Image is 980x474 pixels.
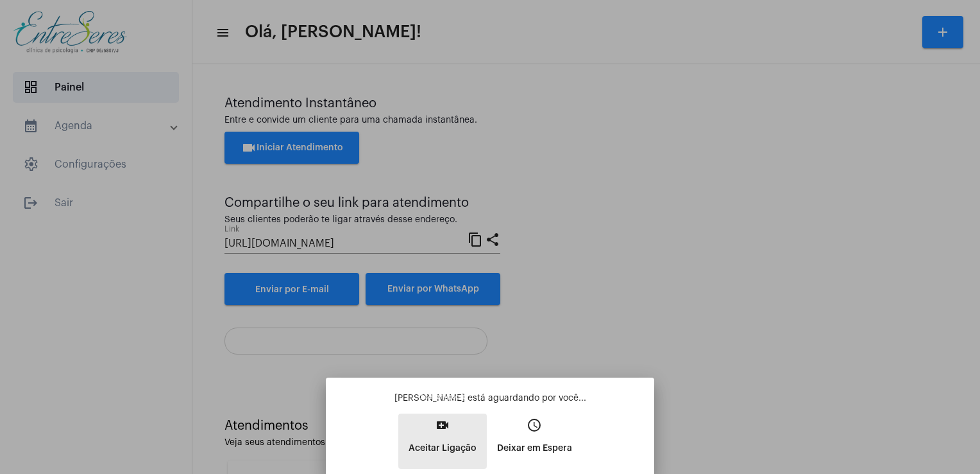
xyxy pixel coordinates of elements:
[398,414,487,469] button: Aceitar Ligação
[409,437,477,460] p: Aceitar Ligação
[435,417,450,433] mat-icon: video_call
[497,437,572,460] p: Deixar em Espera
[487,414,582,469] button: Deixar em Espera
[336,392,644,405] p: [PERSON_NAME] está aguardando por você...
[527,417,542,433] mat-icon: access_time
[415,390,471,405] div: Aceitar ligação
